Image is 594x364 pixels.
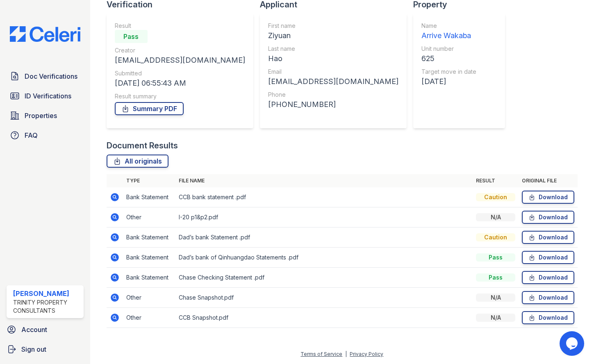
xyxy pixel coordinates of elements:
[421,22,476,30] div: Name
[7,68,84,84] a: Doc Verifications
[3,321,87,338] a: Account
[123,227,175,248] td: Bank Statement
[345,351,347,357] div: |
[473,174,519,187] th: Result
[115,77,245,89] div: [DATE] 06:55:43 AM
[175,248,473,268] td: Dad’s bank of Qinhuangdao Statements .pdf
[13,298,80,315] div: Trinity Property Consultants
[25,71,77,81] span: Doc Verifications
[123,308,175,328] td: Other
[7,88,84,104] a: ID Verifications
[522,271,574,284] a: Download
[268,22,398,30] div: First name
[115,22,245,30] div: Result
[123,187,175,207] td: Bank Statement
[115,102,184,115] a: Summary PDF
[123,174,175,187] th: Type
[3,341,87,357] a: Sign out
[115,92,245,100] div: Result summary
[25,111,57,121] span: Properties
[123,288,175,308] td: Other
[175,288,473,308] td: Chase Snapshot.pdf
[421,45,476,53] div: Unit number
[21,325,47,334] span: Account
[522,291,574,304] a: Download
[3,26,87,42] img: CE_Logo_Blue-a8612792a0a2168367f1c8372b55b34899dd931a85d93a1a3d3e32e68fde9ad4.png
[300,351,342,357] a: Terms of Service
[476,193,515,201] div: Caution
[13,289,80,298] div: [PERSON_NAME]
[268,53,398,64] div: Hao
[421,53,476,64] div: 625
[421,30,476,41] div: Arrive Wakaba
[476,233,515,241] div: Caution
[522,251,574,264] a: Download
[476,314,515,322] div: N/A
[21,344,46,354] span: Sign out
[421,22,476,41] a: Name Arrive Wakaba
[107,155,168,168] a: All originals
[7,107,84,124] a: Properties
[175,174,473,187] th: File name
[268,45,398,53] div: Last name
[522,211,574,224] a: Download
[25,91,71,101] span: ID Verifications
[522,191,574,204] a: Download
[107,140,178,151] div: Document Results
[522,231,574,244] a: Download
[115,30,148,43] div: Pass
[421,68,476,76] div: Target move in date
[175,207,473,227] td: I-20 p1&p2.pdf
[350,351,383,357] a: Privacy Policy
[519,174,578,187] th: Original file
[7,127,84,143] a: FAQ
[476,273,515,282] div: Pass
[115,55,245,66] div: [EMAIL_ADDRESS][DOMAIN_NAME]
[115,46,245,55] div: Creator
[115,69,245,77] div: Submitted
[175,227,473,248] td: Dad’s bank Statement .pdf
[123,207,175,227] td: Other
[175,268,473,288] td: Chase Checking Statement .pdf
[268,76,398,87] div: [EMAIL_ADDRESS][DOMAIN_NAME]
[268,68,398,76] div: Email
[560,331,586,356] iframe: chat widget
[268,99,398,110] div: [PHONE_NUMBER]
[421,76,476,87] div: [DATE]
[123,248,175,268] td: Bank Statement
[268,30,398,41] div: Ziyuan
[476,293,515,302] div: N/A
[123,268,175,288] td: Bank Statement
[476,253,515,262] div: Pass
[175,308,473,328] td: CCB Snapshot.pdf
[522,311,574,324] a: Download
[476,213,515,221] div: N/A
[268,91,398,99] div: Phone
[25,130,38,140] span: FAQ
[175,187,473,207] td: CCB bank statement .pdf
